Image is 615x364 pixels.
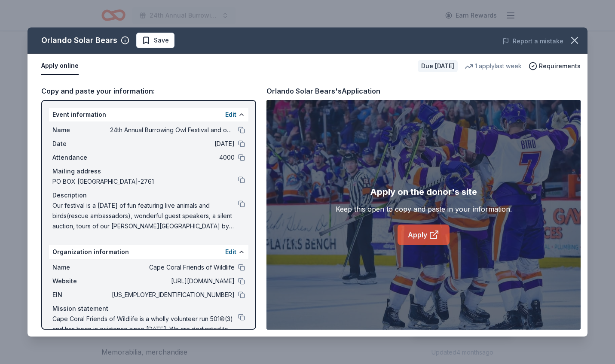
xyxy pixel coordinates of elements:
[52,166,245,176] div: Mailing address
[370,185,477,199] div: Apply on the donor's site
[136,33,174,48] button: Save
[110,276,235,286] span: [URL][DOMAIN_NAME]
[110,290,235,300] span: [US_EMPLOYER_IDENTIFICATION_NUMBER]
[465,61,522,71] div: 1 apply last week
[52,125,110,135] span: Name
[52,262,110,273] span: Name
[52,276,110,286] span: Website
[52,303,245,314] div: Mission statement
[52,139,110,149] span: Date
[225,109,236,120] button: Edit
[49,108,248,121] div: Event information
[225,247,236,257] button: Edit
[52,200,238,231] span: Our festival is a [DATE] of fun featuring live animals and birds(rescue ambassadors), wonderful g...
[52,176,238,187] span: PO BOX [GEOGRAPHIC_DATA]-2761
[110,139,235,149] span: [DATE]
[529,61,581,71] button: Requirements
[336,204,512,214] div: Keep this open to copy and paste in your information.
[52,314,238,345] span: Cape Coral Friends of Wildlife is a wholly volunteer run 501©(3) and has been in existence since ...
[418,60,458,72] div: Due [DATE]
[49,245,248,259] div: Organization information
[110,125,235,135] span: 24th Annual Burrowing Owl Festival and on-line auction
[154,35,169,45] span: Save
[398,224,450,245] a: Apply
[502,36,563,46] button: Report a mistake
[41,85,256,97] div: Copy and paste your information:
[266,85,380,97] div: Orlando Solar Bears's Application
[41,57,79,75] button: Apply online
[539,61,581,71] span: Requirements
[52,190,245,200] div: Description
[52,152,110,163] span: Attendance
[110,262,235,273] span: Cape Coral Friends of Wildlife
[110,152,235,163] span: 4000
[41,33,117,47] div: Orlando Solar Bears
[52,290,110,300] span: EIN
